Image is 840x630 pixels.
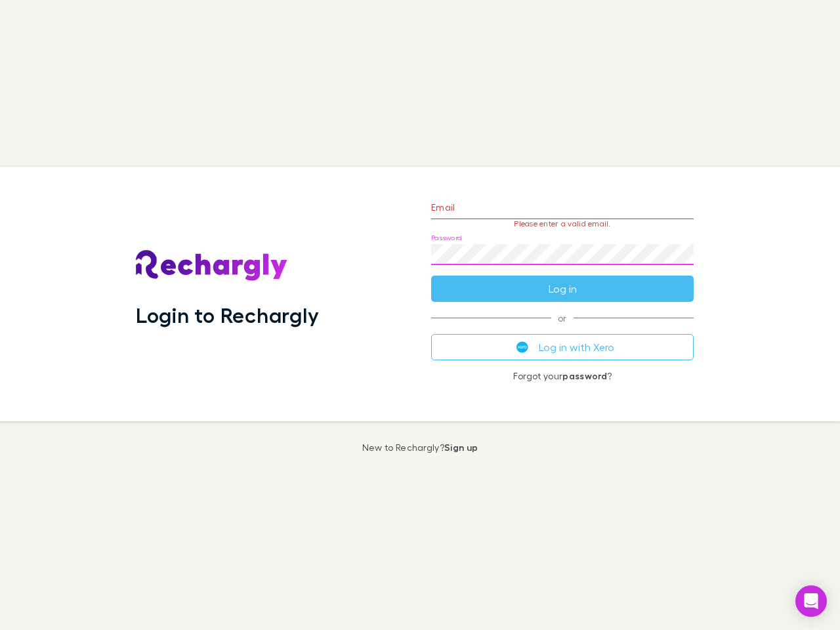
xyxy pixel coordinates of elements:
[431,334,694,360] button: Log in with Xero
[136,303,319,327] h1: Login to Rechargly
[516,341,528,353] img: Xero's logo
[362,442,478,453] p: New to Rechargly?
[444,442,478,453] a: Sign up
[431,318,694,318] span: or
[431,233,462,243] label: Password
[562,370,607,381] a: password
[795,585,827,617] div: Open Intercom Messenger
[136,250,288,282] img: Rechargly's Logo
[431,276,694,302] button: Log in
[431,219,694,228] p: Please enter a valid email.
[431,371,694,381] p: Forgot your ?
